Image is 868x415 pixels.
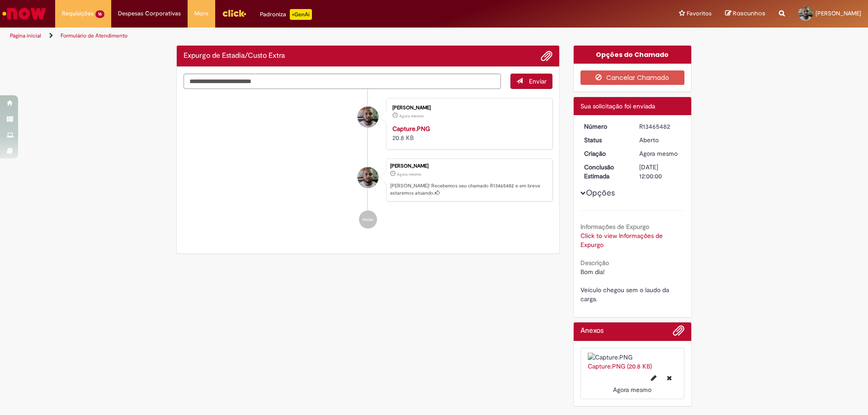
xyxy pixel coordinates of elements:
img: click_logo_yellow_360x200.png [222,6,246,20]
div: Aberto [639,135,681,145]
h2: Anexos [580,327,604,335]
time: 31/08/2025 07:15:33 [639,149,678,158]
span: 16 [95,10,104,18]
div: Padroniza [260,9,312,20]
div: [PERSON_NAME] [390,163,547,169]
a: Página inicial [10,32,41,39]
button: Editar nome de arquivo Capture.PNG [646,371,662,385]
div: [PERSON_NAME] [392,105,543,111]
button: Adicionar anexos [541,50,552,62]
a: Formulário de Atendimento [61,32,127,39]
a: Capture.PNG (20.8 KB) [588,362,652,370]
div: 20.8 KB [392,124,543,142]
div: Opções do Chamado [574,46,692,64]
time: 31/08/2025 07:15:29 [613,386,651,394]
img: Capture.PNG [588,353,678,362]
button: Excluir Capture.PNG [661,371,677,385]
a: Capture.PNG [392,125,430,133]
span: Agora mesmo [399,113,424,119]
button: Enviar [510,74,552,89]
span: Agora mesmo [397,172,421,177]
div: Thiago Ramos Dos Santos [358,107,378,127]
p: +GenAi [290,9,312,20]
dt: Criação [577,149,633,158]
span: Requisições [62,9,94,18]
div: 31/08/2025 07:15:33 [639,149,681,158]
span: [PERSON_NAME] [816,9,861,17]
span: Bom dia! Veículo chegou sem o laudo da carga. [580,268,671,303]
ul: Histórico de tíquete [184,89,552,238]
button: Adicionar anexos [673,325,684,341]
div: R13465482 [639,122,681,131]
b: Informações de Expurgo [580,223,649,231]
span: Rascunhos [733,9,765,18]
li: Thiago Ramos Dos Santos [184,159,552,202]
span: Agora mesmo [639,149,678,158]
dt: Status [577,135,633,145]
h2: Expurgo de Estadia/Custo Extra Histórico de tíquete [184,52,285,60]
ul: Trilhas de página [7,28,572,44]
time: 31/08/2025 07:15:29 [399,113,424,119]
a: Rascunhos [725,9,765,18]
span: Favoritos [687,9,712,18]
dt: Conclusão Estimada [577,163,633,181]
a: Click to view Informações de Expurgo [580,232,663,249]
span: Enviar [529,77,547,85]
button: Cancelar Chamado [580,70,685,85]
div: Thiago Ramos Dos Santos [358,167,378,188]
p: [PERSON_NAME]! Recebemos seu chamado R13465482 e em breve estaremos atuando. [390,182,547,196]
span: More [194,9,208,18]
span: Agora mesmo [613,386,651,394]
div: [DATE] 12:00:00 [639,163,681,181]
dt: Número [577,122,633,131]
time: 31/08/2025 07:15:33 [397,172,421,177]
b: Descrição [580,259,609,267]
span: Despesas Corporativas [118,9,181,18]
span: Sua solicitação foi enviada [580,102,655,110]
img: ServiceNow [1,5,47,23]
textarea: Digite sua mensagem aqui... [184,74,501,89]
